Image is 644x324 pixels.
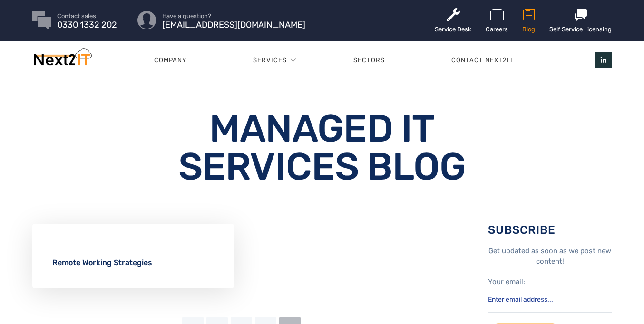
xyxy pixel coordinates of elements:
span: 0330 1332 202 [57,22,117,28]
h3: Subscribe [488,224,612,236]
a: Contact Next2IT [418,46,547,75]
span: Have a question? [162,13,305,19]
span: Contact sales [57,13,117,19]
label: Your email: [488,277,525,286]
h1: Managed IT Services Blog [177,110,467,186]
a: Company [121,46,220,75]
p: Get updated as soon as we post new content! [488,246,612,267]
a: Have a question? [EMAIL_ADDRESS][DOMAIN_NAME] [162,13,305,28]
a: Contact sales 0330 1332 202 [57,13,117,28]
a: Quick Tips [52,247,96,253]
a: Services [253,46,287,75]
span: [EMAIL_ADDRESS][DOMAIN_NAME] [162,22,305,28]
a: Strategies [98,247,135,253]
a: Sectors [320,46,418,75]
a: Remote Working Strategies [52,258,152,267]
img: Next2IT [32,48,92,70]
